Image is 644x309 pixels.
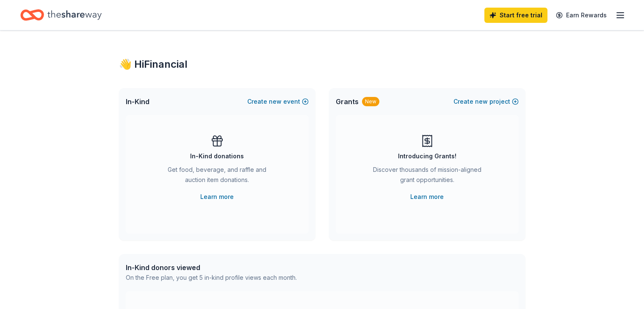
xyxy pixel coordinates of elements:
[336,97,359,107] span: Grants
[269,97,282,107] span: new
[370,165,485,188] div: Discover thousands of mission-aligned grant opportunities.
[453,97,519,107] button: Createnewproject
[475,97,488,107] span: new
[200,192,234,202] a: Learn more
[20,5,102,25] a: Home
[398,151,456,161] div: Introducing Grants!
[119,58,525,71] div: 👋 Hi Financial
[551,8,612,23] a: Earn Rewards
[126,97,149,107] span: In-Kind
[484,8,547,23] a: Start free trial
[247,97,309,107] button: Createnewevent
[190,151,244,161] div: In-Kind donations
[362,97,379,106] div: New
[126,262,297,273] div: In-Kind donors viewed
[410,192,444,202] a: Learn more
[126,273,297,283] div: On the Free plan, you get 5 in-kind profile views each month.
[160,165,275,188] div: Get food, beverage, and raffle and auction item donations.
